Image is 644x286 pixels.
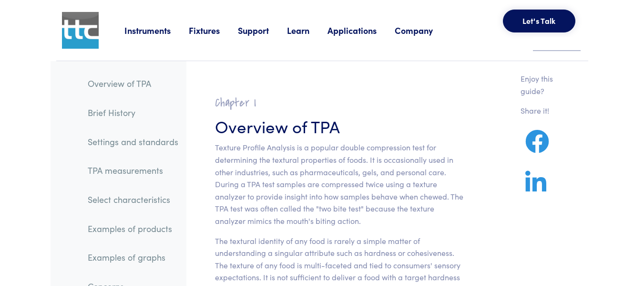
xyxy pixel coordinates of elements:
button: Let's Talk [503,10,575,32]
a: Instruments [124,24,189,36]
a: Examples of graphs [80,246,186,268]
a: TPA measurements [80,159,186,181]
a: Examples of products [80,218,186,240]
a: Support [238,24,287,36]
a: Fixtures [189,24,238,36]
a: Brief History [80,102,186,124]
a: Applications [327,24,395,36]
p: Share it! [521,105,565,117]
a: Share on LinkedIn [521,182,551,194]
h2: Chapter I [215,95,463,110]
p: Enjoy this guide? [521,73,565,97]
a: Settings and standards [80,131,186,153]
a: Select characteristics [80,189,186,211]
p: Texture Profile Analysis is a popular double compression test for determining the textural proper... [215,141,463,227]
a: Overview of TPA [80,73,186,95]
img: ttc_logo_1x1_v1.0.png [62,12,99,49]
a: Company [395,24,451,36]
h3: Overview of TPA [215,114,463,138]
a: Learn [287,24,327,36]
